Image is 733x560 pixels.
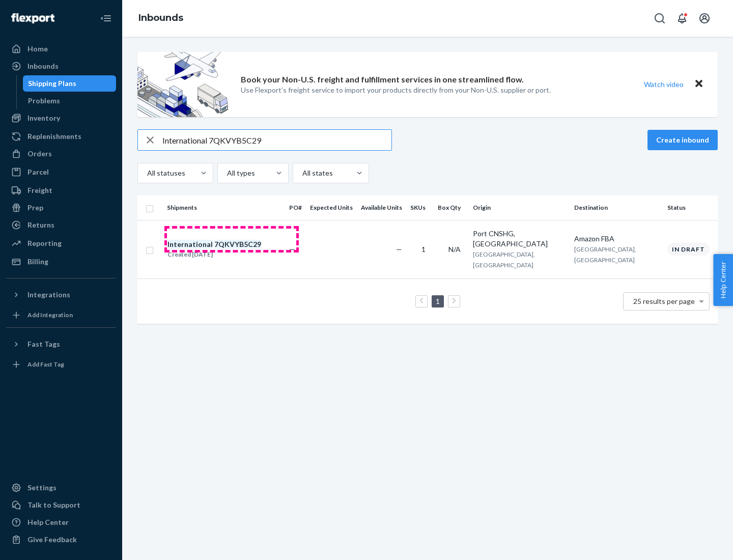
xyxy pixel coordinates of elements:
[6,200,116,216] a: Prep
[27,61,59,71] div: Inbounds
[27,185,52,195] div: Freight
[6,480,116,496] a: Settings
[6,514,116,530] a: Help Center
[469,195,570,220] th: Origin
[27,483,57,493] div: Settings
[663,195,718,220] th: Status
[6,41,116,57] a: Home
[667,243,710,256] div: In draft
[574,234,659,244] div: Amazon FBA
[27,167,49,177] div: Parcel
[27,339,60,349] div: Fast Tags
[6,287,116,303] button: Integrations
[146,168,147,178] input: All statuses
[27,131,81,142] div: Replenishments
[672,8,692,29] button: Open notifications
[130,4,191,33] ol: breadcrumbs
[167,240,213,248] em: International
[27,500,80,510] div: Talk to Support
[448,245,461,254] span: N/A
[28,96,60,106] div: Problems
[6,58,116,74] a: Inbounds
[473,250,535,269] span: [GEOGRAPHIC_DATA], [GEOGRAPHIC_DATA]
[27,149,52,159] div: Orders
[27,113,60,123] div: Inventory
[289,245,295,254] span: —
[6,531,116,548] button: Give Feedback
[650,8,670,29] button: Open Search Box
[574,245,636,264] span: [GEOGRAPHIC_DATA], [GEOGRAPHIC_DATA]
[27,238,62,248] div: Reporting
[647,130,718,150] button: Create inbound
[27,290,70,300] div: Integrations
[27,257,48,267] div: Billing
[473,229,566,249] div: Port CNSHG, [GEOGRAPHIC_DATA]
[396,245,402,254] span: —
[6,336,116,352] button: Fast Tags
[713,254,733,306] button: Help Center
[6,164,116,180] a: Parcel
[6,254,116,270] a: Billing
[214,240,261,248] em: 7QKVYB5C29
[692,77,706,92] button: Close
[6,217,116,233] a: Returns
[241,74,524,86] p: Book your Non-U.S. freight and fulfillment services in one streamlined flow.
[306,195,357,220] th: Expected Units
[28,78,76,89] div: Shipping Plans
[27,517,69,527] div: Help Center
[11,13,54,23] img: Flexport logo
[6,110,116,126] a: Inventory
[27,360,64,369] div: Add Fast Tag
[27,44,48,54] div: Home
[285,195,306,220] th: PO#
[434,297,442,305] a: Page 1 is your current page
[694,8,715,29] button: Open account menu
[27,203,43,213] div: Prep
[226,168,227,178] input: All types
[633,297,695,305] span: 25 results per page
[163,195,285,220] th: Shipments
[27,311,73,319] div: Add Integration
[241,85,551,95] p: Use Flexport’s freight service to import your products directly from your Non-U.S. supplier or port.
[23,93,117,109] a: Problems
[138,12,183,23] a: Inbounds
[301,168,302,178] input: All states
[6,497,116,513] a: Talk to Support
[570,195,663,220] th: Destination
[421,245,426,254] span: 1
[96,8,116,29] button: Close Navigation
[6,128,116,145] a: Replenishments
[162,130,391,150] input: Search inbounds by name, destination, msku...
[357,195,406,220] th: Available Units
[434,195,469,220] th: Box Qty
[6,235,116,251] a: Reporting
[6,307,116,323] a: Add Integration
[637,77,690,92] button: Watch video
[6,146,116,162] a: Orders
[167,249,261,260] div: Created [DATE]
[6,182,116,199] a: Freight
[27,220,54,230] div: Returns
[406,195,434,220] th: SKUs
[6,356,116,373] a: Add Fast Tag
[27,535,77,545] div: Give Feedback
[23,75,117,92] a: Shipping Plans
